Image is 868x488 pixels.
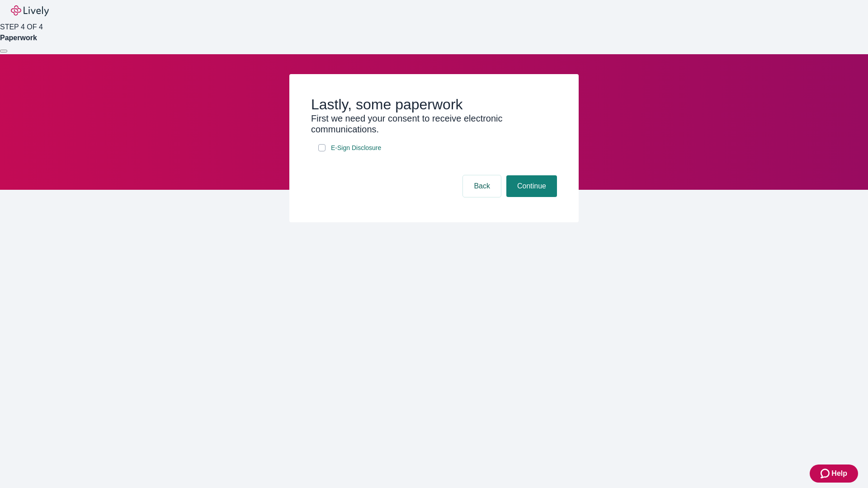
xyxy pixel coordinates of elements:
img: Lively [11,5,49,16]
h3: First we need your consent to receive electronic communications. [311,113,557,135]
button: Zendesk support iconHelp [810,465,858,483]
span: Help [831,468,847,479]
button: Back [463,175,501,197]
svg: Zendesk support icon [821,468,831,479]
h2: Lastly, some paperwork [311,96,557,113]
button: Continue [506,175,557,197]
span: E-Sign Disclosure [331,143,381,153]
a: e-sign disclosure document [329,142,383,154]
